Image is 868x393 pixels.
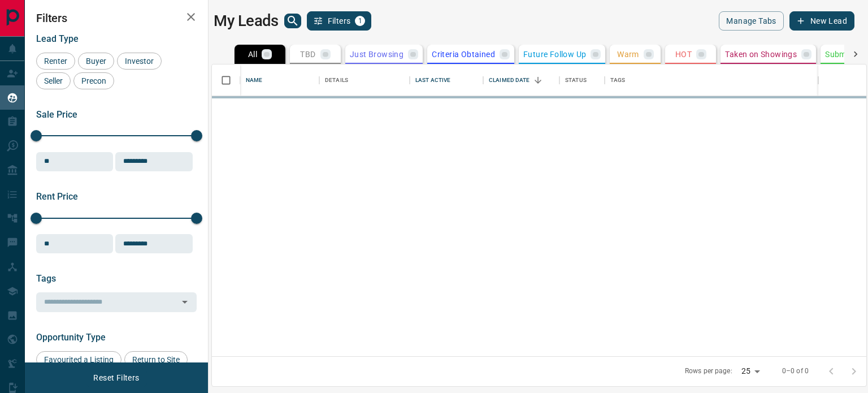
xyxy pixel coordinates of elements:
button: search button [284,14,301,28]
button: Reset Filters [86,368,146,387]
h2: Filters [36,11,197,25]
div: Tags [610,64,626,96]
div: Precon [73,72,114,89]
p: HOT [675,50,692,58]
p: Just Browsing [350,50,403,58]
p: 0–0 of 0 [782,366,809,376]
span: Precon [77,76,110,85]
p: Warm [617,50,639,58]
p: Taken on Showings [725,50,797,58]
button: New Lead [789,11,854,31]
p: Future Follow Up [523,50,586,58]
div: Return to Site [124,351,188,368]
span: Return to Site [128,355,184,364]
span: Tags [36,273,56,284]
p: TBD [300,50,315,58]
span: Rent Price [36,191,78,202]
div: Last Active [410,64,483,96]
span: Buyer [82,57,110,66]
div: Details [319,64,410,96]
p: All [248,50,257,58]
div: Name [246,64,263,96]
h1: My Leads [214,12,279,30]
div: Favourited a Listing [36,351,121,368]
div: Name [240,64,319,96]
span: Renter [40,57,71,66]
span: Favourited a Listing [40,355,118,364]
div: Claimed Date [483,64,559,96]
span: Sale Price [36,109,77,120]
span: 1 [356,17,364,25]
span: Lead Type [36,33,79,44]
div: Status [565,64,587,96]
div: Status [559,64,605,96]
button: Sort [530,72,546,88]
div: Tags [605,64,818,96]
p: Rows per page: [685,366,732,376]
p: Criteria Obtained [432,50,495,58]
div: Investor [117,53,162,70]
div: Renter [36,53,75,70]
div: Claimed Date [489,64,530,96]
span: Seller [40,76,67,85]
div: Seller [36,72,71,89]
div: Last Active [415,64,450,96]
button: Filters1 [307,11,372,31]
span: Opportunity Type [36,332,106,343]
button: Manage Tabs [719,11,783,31]
button: Open [177,294,193,310]
div: Buyer [78,53,114,70]
div: 25 [737,363,764,379]
div: Details [325,64,348,96]
span: Investor [121,57,158,66]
